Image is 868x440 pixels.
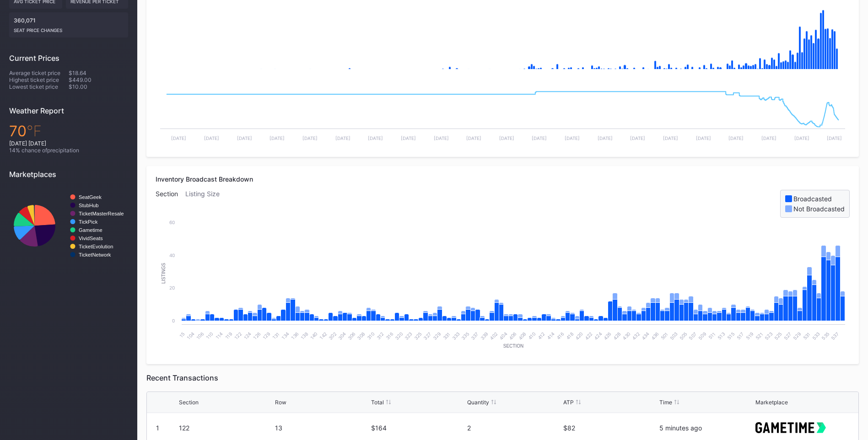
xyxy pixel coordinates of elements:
div: $164 [371,424,465,432]
div: Section [179,399,199,406]
text: 306 [347,331,356,341]
text: 527 [782,331,792,341]
text: 436 [650,331,659,341]
text: 40 [169,252,175,258]
div: Lowest ticket price [9,83,69,90]
svg: Chart title [9,186,128,266]
div: Marketplace [755,399,788,406]
text: 308 [356,331,366,341]
div: ATP [563,399,574,406]
text: 412 [537,331,546,341]
text: 60 [169,220,175,225]
text: 140 [309,331,318,341]
div: 14 % chance of precipitation [9,147,128,154]
text: [DATE] [401,135,416,141]
text: [DATE] [237,135,252,141]
div: 360,071 [9,12,128,38]
text: 0 [172,318,175,323]
div: 2 [467,424,561,432]
div: 122 [179,424,273,432]
text: [DATE] [565,135,580,141]
text: 404 [498,331,508,341]
div: 70 [9,122,128,140]
text: 408 [517,331,527,341]
text: 20 [169,285,175,290]
text: [DATE] [270,135,285,141]
text: 406 [508,331,518,341]
div: $82 [563,424,657,432]
text: 316 [385,331,394,341]
div: Not Broadcasted [793,205,845,213]
text: 418 [565,331,575,341]
div: $449.00 [69,76,128,83]
text: 312 [375,331,385,341]
text: [DATE] [532,135,547,141]
text: [DATE] [827,135,842,141]
text: 537 [830,331,840,341]
text: 505 [679,331,688,341]
text: 410 [527,331,537,341]
div: [DATE] [DATE] [9,140,128,147]
div: 13 [275,424,369,432]
text: 416 [555,331,565,341]
text: 517 [736,331,745,341]
text: 129 [262,331,271,341]
text: 529 [792,331,802,341]
text: 331 [442,331,451,341]
text: 302 [328,331,337,341]
text: [DATE] [434,135,449,141]
text: 138 [300,331,309,341]
text: 119 [224,331,233,340]
text: [DATE] [204,135,219,141]
text: 424 [593,331,603,341]
text: [DATE] [794,135,809,141]
text: TicketMasterResale [79,211,124,216]
text: 533 [811,331,821,341]
text: 511 [707,331,717,340]
text: 501 [660,331,669,341]
text: 136 [290,331,300,341]
text: 333 [451,331,460,341]
div: 5 minutes ago [659,424,753,432]
text: 414 [546,331,555,341]
text: 110 [205,331,214,340]
div: Quantity [467,399,489,406]
div: Section [156,190,185,218]
div: Recent Transactions [146,373,859,382]
div: Current Prices [9,54,128,63]
text: 337 [470,331,480,341]
text: [DATE] [761,135,776,141]
text: 503 [669,331,679,341]
text: [DATE] [368,135,383,141]
text: 428 [612,331,622,341]
text: 142 [318,331,328,341]
text: [DATE] [466,135,481,141]
svg: Chart title [156,79,850,148]
div: Marketplaces [9,170,128,179]
text: 134 [280,331,290,341]
text: TicketEvolution [79,244,113,249]
text: SeatGeek [79,194,102,200]
text: 523 [764,331,773,341]
text: 114 [215,331,224,340]
text: 513 [717,331,726,341]
text: [DATE] [663,135,678,141]
div: Average ticket price [9,70,69,76]
text: 426 [603,331,612,341]
img: gametime.svg [755,422,826,433]
text: 104 [186,331,195,341]
div: Listing Size [185,190,227,218]
text: [DATE] [630,135,645,141]
text: 335 [460,331,470,341]
div: Highest ticket price [9,76,69,83]
text: 531 [802,331,812,341]
text: 304 [337,331,347,341]
div: $18.64 [69,70,128,76]
text: VividSeats [79,236,103,241]
text: 124 [243,331,252,341]
div: $10.00 [69,83,128,90]
text: 430 [621,331,631,341]
text: 323 [404,331,413,341]
text: [DATE] [696,135,711,141]
text: 15 [178,331,186,338]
